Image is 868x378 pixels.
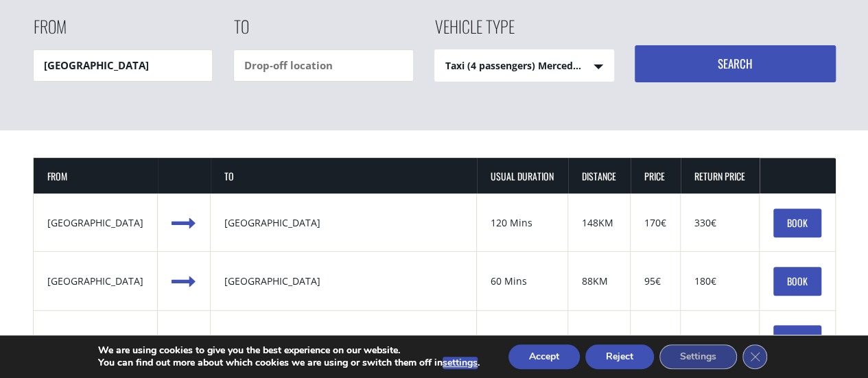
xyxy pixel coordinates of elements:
div: 60 Mins [491,333,554,346]
a: BOOK [773,209,821,237]
div: [GEOGRAPHIC_DATA] ([GEOGRAPHIC_DATA]) [224,333,462,346]
div: 95€ [644,274,666,288]
div: [GEOGRAPHIC_DATA] [224,216,462,230]
label: From [33,14,67,49]
div: 330€ [694,216,745,230]
button: Reject [585,344,654,369]
p: We are using cookies to give you the best experience on our website. [98,344,480,357]
th: RETURN PRICE [681,158,760,194]
div: 170€ [644,216,666,230]
div: 95€ [644,333,666,346]
a: BOOK [773,267,821,296]
button: Accept [508,344,580,369]
div: 86KM [582,333,616,346]
button: settings [443,357,478,369]
div: [GEOGRAPHIC_DATA] [47,274,143,288]
div: [GEOGRAPHIC_DATA] [47,216,143,230]
input: Drop-off location [233,49,414,82]
div: 88KM [582,274,616,288]
th: PRICE [631,158,681,194]
th: FROM [34,158,158,194]
label: Vehicle type [434,14,515,49]
button: Settings [659,344,737,369]
a: BOOK [773,325,821,354]
th: USUAL DURATION [477,158,568,194]
input: Pickup location [33,49,213,82]
div: 180€ [694,333,745,346]
div: 60 Mins [491,274,554,288]
div: 180€ [694,274,745,288]
span: Taxi (4 passengers) Mercedes E Class [435,50,614,82]
th: DISTANCE [568,158,631,194]
button: Close GDPR Cookie Banner [742,344,767,369]
div: 120 Mins [491,216,554,230]
div: 148KM [582,216,616,230]
p: You can find out more about which cookies we are using or switch them off in . [98,357,480,369]
th: TO [211,158,477,194]
div: [GEOGRAPHIC_DATA] [47,333,143,346]
label: To [233,14,249,49]
div: [GEOGRAPHIC_DATA] [224,274,462,288]
button: Search [635,45,836,82]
